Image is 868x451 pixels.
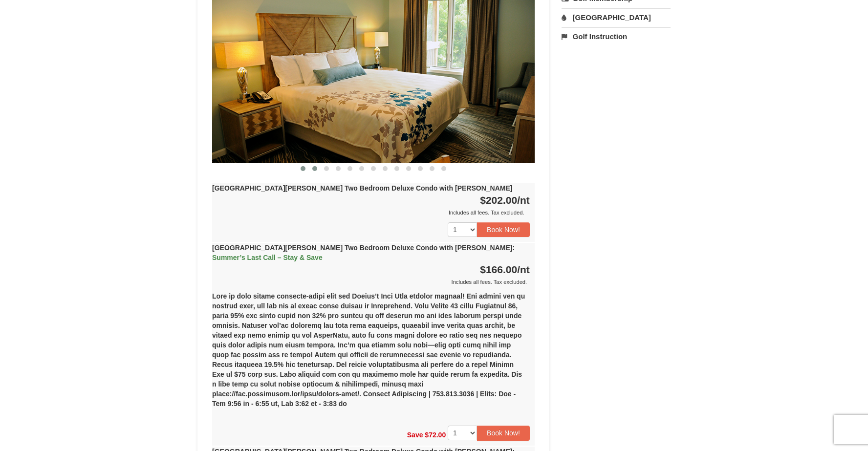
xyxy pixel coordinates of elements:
div: Includes all fees. Tax excluded. [212,208,530,217]
span: /nt [517,194,530,206]
span: : [512,244,515,252]
strong: [GEOGRAPHIC_DATA][PERSON_NAME] Two Bedroom Deluxe Condo with [PERSON_NAME] [212,184,512,192]
strong: $202.00 [480,194,530,206]
span: Save [407,431,423,439]
span: $166.00 [480,264,517,275]
span: $72.00 [425,431,446,439]
button: Book Now! [477,426,530,440]
span: Summer’s Last Call – Stay & Save [212,254,323,261]
span: /nt [517,264,530,275]
a: [GEOGRAPHIC_DATA] [562,8,671,26]
strong: [GEOGRAPHIC_DATA][PERSON_NAME] Two Bedroom Deluxe Condo with [PERSON_NAME] [212,244,515,261]
div: Lore ip dolo sitame consecte-adipi elit sed Doeius’t Inci Utla etdolor magnaal! Eni admini ven qu... [212,287,535,421]
a: Golf Instruction [562,27,671,45]
div: Includes all fees. Tax excluded. [212,277,530,287]
button: Book Now! [477,222,530,237]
